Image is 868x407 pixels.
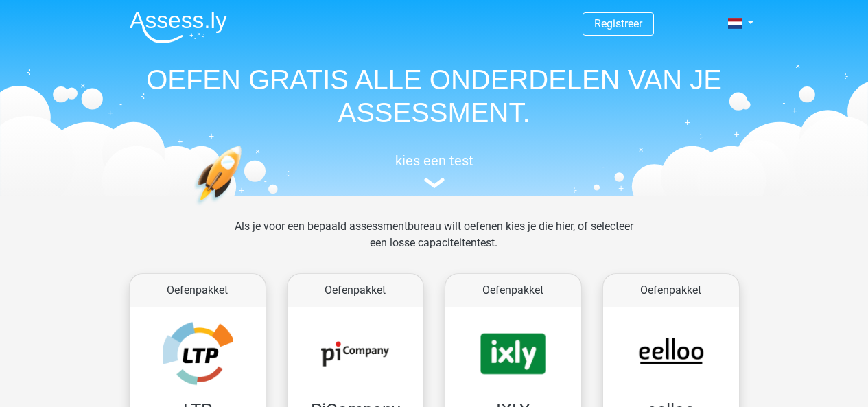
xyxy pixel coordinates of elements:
[119,152,750,169] h5: kies een test
[119,63,750,129] h1: OEFEN GRATIS ALLE ONDERDELEN VAN JE ASSESSMENT.
[594,17,642,30] a: Registreer
[194,146,295,270] img: oefenen
[224,218,644,268] div: Als je voor een bepaald assessmentbureau wilt oefenen kies je die hier, of selecteer een losse ca...
[119,152,750,189] a: kies een test
[130,11,227,43] img: Assessly
[424,178,445,188] img: assessment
